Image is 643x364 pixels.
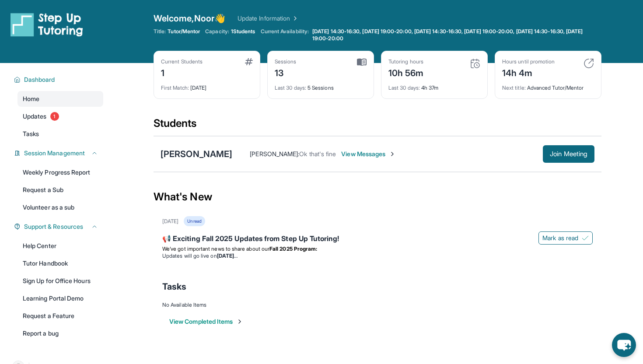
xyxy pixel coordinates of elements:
[612,333,636,357] button: chat-button
[261,28,309,42] span: Current Availability:
[470,58,480,69] img: card
[582,234,589,241] img: Mark as read
[275,65,297,79] div: 13
[168,28,200,35] span: Tutor/Mentor
[275,58,297,65] div: Sessions
[154,28,166,35] span: Title:
[21,149,98,157] button: Session Management
[162,233,593,245] div: 📢 Exciting Fall 2025 Updates from Step Up Tutoring!
[538,231,593,245] button: Mark as read
[205,28,229,35] span: Capacity:
[388,58,424,65] div: Tutoring hours
[161,148,232,160] div: [PERSON_NAME]
[269,245,317,252] strong: Fall 2025 Program:
[162,245,269,252] span: We’ve got important news to share about our
[502,65,555,79] div: 14h 4m
[17,325,103,341] a: Report a bug
[21,75,98,84] button: Dashboard
[10,12,83,37] img: logo
[250,150,299,157] span: [PERSON_NAME] :
[161,79,253,91] div: [DATE]
[17,238,103,254] a: Help Center
[154,12,225,24] span: Welcome, Noor 👋
[17,108,103,124] a: Updates1
[502,84,526,91] span: Next title :
[502,58,555,65] div: Hours until promotion
[162,218,178,225] div: [DATE]
[311,28,601,42] a: [DATE] 14:30-16:30, [DATE] 19:00-20:00, [DATE] 14:30-16:30, [DATE] 19:00-20:00, [DATE] 14:30-16:3...
[169,317,243,326] button: View Completed Items
[17,273,103,289] a: Sign Up for Office Hours
[17,182,103,198] a: Request a Sub
[542,234,578,242] span: Mark as read
[154,116,601,136] div: Students
[17,164,103,180] a: Weekly Progress Report
[389,150,396,157] img: Chevron-Right
[550,151,587,157] span: Join Meeting
[217,252,238,259] strong: [DATE]
[502,79,594,91] div: Advanced Tutor/Mentor
[238,14,299,23] a: Update Information
[290,14,299,23] img: Chevron Right
[584,58,594,69] img: card
[231,28,255,35] span: 1 Students
[312,28,600,42] span: [DATE] 14:30-16:30, [DATE] 19:00-20:00, [DATE] 14:30-16:30, [DATE] 19:00-20:00, [DATE] 14:30-16:3...
[275,84,306,91] span: Last 30 days :
[245,58,253,65] img: card
[162,252,593,259] li: Updates will go live on
[17,199,103,215] a: Volunteer as a sub
[24,75,55,84] span: Dashboard
[388,65,424,79] div: 10h 56m
[24,222,83,231] span: Support & Resources
[162,280,186,293] span: Tasks
[23,94,39,103] span: Home
[17,126,103,142] a: Tasks
[299,150,336,157] span: Ok that's fine
[161,84,189,91] span: First Match :
[17,308,103,324] a: Request a Feature
[184,216,205,226] div: Unread
[23,112,47,121] span: Updates
[17,255,103,271] a: Tutor Handbook
[388,84,420,91] span: Last 30 days :
[17,91,103,107] a: Home
[50,112,59,121] span: 1
[388,79,480,91] div: 4h 37m
[161,65,203,79] div: 1
[341,150,396,158] span: View Messages
[24,149,85,157] span: Session Management
[161,58,203,65] div: Current Students
[275,79,367,91] div: 5 Sessions
[162,301,593,308] div: No Available Items
[357,58,367,66] img: card
[543,145,594,163] button: Join Meeting
[17,290,103,306] a: Learning Portal Demo
[21,222,98,231] button: Support & Resources
[23,129,39,138] span: Tasks
[154,178,601,216] div: What's New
